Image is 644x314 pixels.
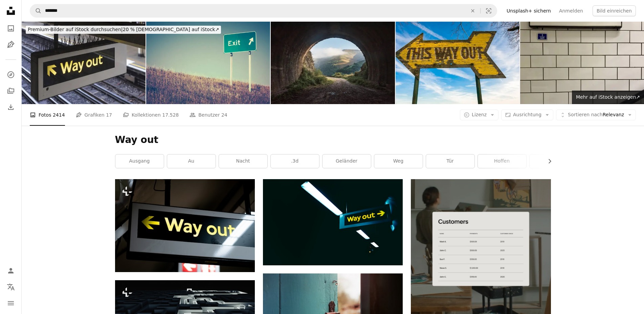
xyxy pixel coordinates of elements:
[593,5,636,16] button: Bild einreichen
[167,154,216,168] a: au
[190,104,227,126] a: Benutzer 24
[460,110,498,120] button: Lizenz
[396,22,519,104] img: Diese Weg Out
[22,22,146,104] img: Ausweg-Schild in der Londoner U-Bahn
[4,264,18,277] a: Anmelden / Registrieren
[146,22,270,104] img: Ausfahrtsschild auf einem USA Freeway
[481,4,497,17] button: Visuelle Suche
[4,22,18,35] a: Fotos
[465,4,480,17] button: Löschen
[30,4,42,17] button: Unsplash suchen
[221,111,227,119] span: 24
[4,38,18,51] a: Grafiken
[271,22,395,104] img: Licht am Ende des Tunnels
[30,4,497,18] form: Finden Sie Bildmaterial auf der ganzen Webseite
[576,94,640,100] span: Mehr auf iStock anzeigen ↗
[556,110,636,120] button: Sortieren nachRelevanz
[162,111,179,119] span: 17.528
[426,154,474,168] a: Tür
[530,154,578,168] a: Natur
[513,112,541,117] span: Ausrichtung
[115,179,255,272] img: Ein Schild, das sagt, dass weit draußen von einer Decke hängt
[572,91,644,104] a: Mehr auf iStock anzeigen↗
[4,68,18,81] a: Entdecken
[374,154,423,168] a: Weg
[520,22,644,104] img: No Way Out
[555,5,587,16] a: Anmelden
[503,5,555,16] a: Unsplash+ sichern
[543,154,551,168] button: Liste nach rechts verschieben
[106,111,112,119] span: 17
[271,154,319,168] a: .3d
[4,296,18,310] button: Menü
[76,104,112,126] a: Grafiken 17
[263,219,403,225] a: Ein schwarz-gelbes Schild mit der Aufschrift "Ausweg"
[478,154,526,168] a: hoffen
[323,154,371,168] a: Geländer
[115,154,164,168] a: Ausgang
[219,154,267,168] a: Nacht
[115,222,255,228] a: Ein Schild, das sagt, dass weit draußen von einer Decke hängt
[4,100,18,114] a: Bisherige Downloads
[123,104,179,126] a: Kollektionen 17.528
[568,112,624,118] span: Relevanz
[568,112,603,117] span: Sortieren nach
[28,27,123,32] span: Premium-Bilder auf iStock durchsuchen |
[4,280,18,294] button: Sprache
[4,4,18,19] a: Startseite — Unsplash
[28,27,219,32] span: 20 % [DEMOGRAPHIC_DATA] auf iStock ↗
[263,179,403,265] img: Ein schwarz-gelbes Schild mit der Aufschrift "Ausweg"
[501,110,553,120] button: Ausrichtung
[115,134,551,146] h1: Way out
[22,22,225,38] a: Premium-Bilder auf iStock durchsuchen|20 % [DEMOGRAPHIC_DATA] auf iStock↗
[4,84,18,98] a: Kollektionen
[472,112,487,117] span: Lizenz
